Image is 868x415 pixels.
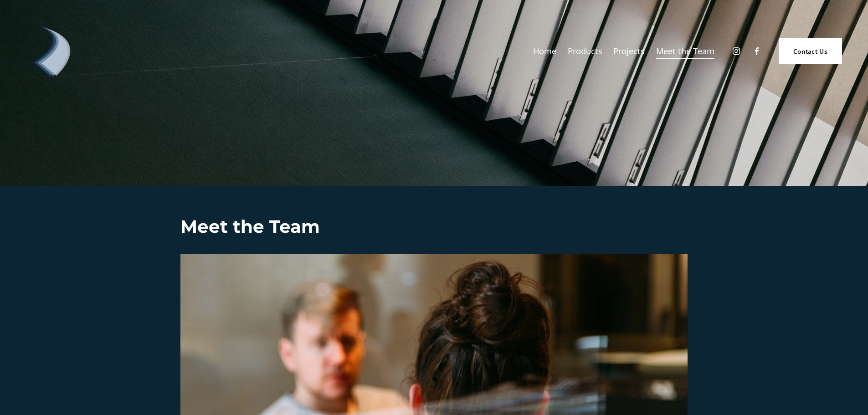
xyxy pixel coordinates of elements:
[613,43,645,60] a: Projects
[779,38,842,64] a: Contact Us
[180,215,688,238] h3: Meet the Team
[26,26,76,76] img: Debonair | Curtains, Blinds, Shutters &amp; Awnings
[732,46,741,56] a: Instagram
[752,46,761,56] a: Facebook
[533,43,556,60] a: Home
[656,43,714,60] a: Meet the Team
[568,43,602,60] a: folder dropdown
[568,44,602,59] span: Products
